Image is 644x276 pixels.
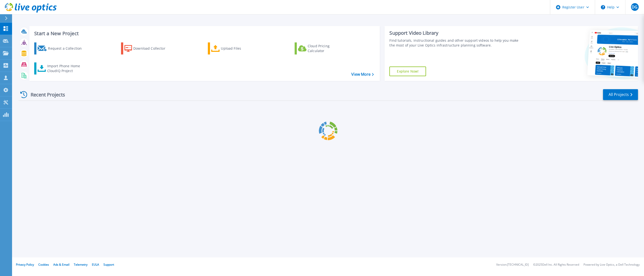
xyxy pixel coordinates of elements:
div: Upload Files [221,44,259,53]
a: Ads & Email [53,263,69,267]
div: Recent Projects [19,89,72,101]
div: Request a Collection [48,44,87,53]
span: DG [632,5,637,9]
div: Support Video Library [389,30,521,36]
a: EULA [92,263,99,267]
a: Support [103,263,114,267]
div: Find tutorials, instructional guides and other support videos to help you make the most of your L... [389,38,521,48]
div: Download Collector [133,44,172,53]
a: View More [351,72,374,77]
a: Privacy Policy [16,263,34,267]
a: Telemetry [74,263,88,267]
a: Request a Collection [34,42,88,54]
li: Version: [TECHNICAL_ID] [496,263,529,266]
a: All Projects [603,89,638,100]
a: Upload Files [208,42,262,54]
a: Cloud Pricing Calculator [295,42,348,54]
a: Download Collector [121,42,175,54]
h3: Start a New Project [34,31,374,36]
a: Explore Now! [389,67,426,76]
li: © 2025 Dell Inc. All Rights Reserved [533,263,579,266]
li: Powered by Live Optics, a Dell Technology [583,263,640,266]
div: Cloud Pricing Calculator [308,44,346,53]
div: Import Phone Home CloudIQ Project [47,64,85,73]
a: Cookies [38,263,49,267]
